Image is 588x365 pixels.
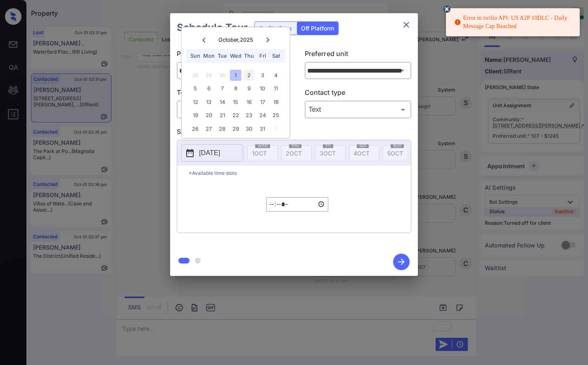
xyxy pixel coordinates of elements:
div: Choose Friday, October 24th, 2025 [257,110,268,121]
div: Choose Tuesday, October 14th, 2025 [217,97,228,108]
div: Sun [190,50,201,61]
div: Choose Wednesday, October 22nd, 2025 [230,110,241,121]
div: Choose Saturday, October 18th, 2025 [270,97,281,108]
div: Choose Thursday, October 2nd, 2025 [244,70,255,81]
button: close [398,16,415,33]
div: Choose Friday, October 3rd, 2025 [257,70,268,81]
div: Choose Friday, October 17th, 2025 [257,97,268,108]
div: Choose Monday, October 27th, 2025 [203,123,214,134]
div: Choose Wednesday, October 29th, 2025 [230,123,241,134]
div: Choose Friday, October 31st, 2025 [257,123,268,134]
div: Text [307,103,410,116]
div: month 2025-10 [184,68,287,135]
div: Choose Wednesday, October 8th, 2025 [230,83,241,94]
div: Choose Sunday, October 12th, 2025 [190,97,201,108]
div: Sat [270,50,281,61]
div: October , 2025 [218,37,253,43]
div: Choose Saturday, October 11th, 2025 [270,83,281,94]
div: Choose Thursday, October 9th, 2025 [244,83,255,94]
p: Contact type [305,87,412,101]
p: Preferred unit [305,49,412,62]
div: Choose Sunday, October 19th, 2025 [190,110,201,121]
div: Choose Thursday, October 16th, 2025 [244,97,255,108]
p: [DATE] [199,148,220,158]
div: Off Platform [297,22,338,35]
h2: Schedule Tour [170,13,254,42]
div: Choose Sunday, October 5th, 2025 [190,83,201,94]
div: Choose Tuesday, October 7th, 2025 [217,83,228,94]
div: Not available Tuesday, September 30th, 2025 [217,70,228,81]
div: Choose Monday, October 20th, 2025 [203,110,214,121]
div: Fri [257,50,268,61]
div: Not available Sunday, September 28th, 2025 [190,70,201,81]
p: Select slot [177,127,411,140]
p: Tour type [177,87,284,101]
p: Preferred community [177,49,284,62]
div: On Platform [255,22,296,35]
div: Error in twilio API: US A2P 10DLC - Daily Message Cap Reached [454,11,573,34]
p: *Available time slots [189,166,411,180]
div: Mon [203,50,214,61]
div: Tue [217,50,228,61]
div: Choose Monday, October 13th, 2025 [203,97,214,108]
div: Choose Wednesday, October 15th, 2025 [230,97,241,108]
div: Choose Thursday, October 30th, 2025 [244,123,255,134]
div: Choose Tuesday, October 28th, 2025 [217,123,228,134]
div: Choose Thursday, October 23rd, 2025 [244,110,255,121]
div: Choose Saturday, November 1st, 2025 [270,123,281,134]
div: Not available Monday, September 29th, 2025 [203,70,214,81]
div: Choose Sunday, October 26th, 2025 [190,123,201,134]
div: Choose Monday, October 6th, 2025 [203,83,214,94]
button: Open [396,65,408,76]
div: Thu [244,50,255,61]
div: Choose Saturday, October 4th, 2025 [270,70,281,81]
div: In Person [179,103,282,116]
div: Choose Wednesday, October 1st, 2025 [230,70,241,81]
div: off-platform-time-select [266,180,328,228]
div: Choose Tuesday, October 21st, 2025 [217,110,228,121]
button: [DATE] [181,144,243,162]
div: Choose Saturday, October 25th, 2025 [270,110,281,121]
div: Wed [230,50,241,61]
div: Choose Friday, October 10th, 2025 [257,83,268,94]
